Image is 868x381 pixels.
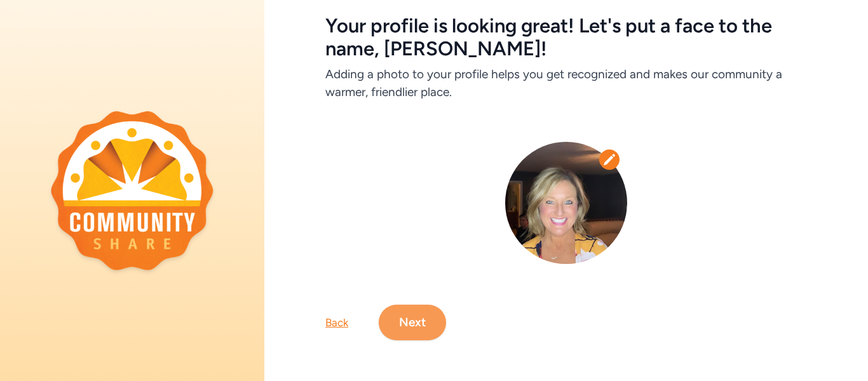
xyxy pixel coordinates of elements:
img: Avatar [505,142,627,264]
button: Next [379,305,446,340]
div: Back [325,315,348,330]
h5: Your profile is looking great! Let's put a face to the name, [PERSON_NAME]! [325,15,807,60]
h6: Adding a photo to your profile helps you get recognized and makes our community a warmer, friendl... [325,66,807,101]
img: logo [51,111,214,270]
